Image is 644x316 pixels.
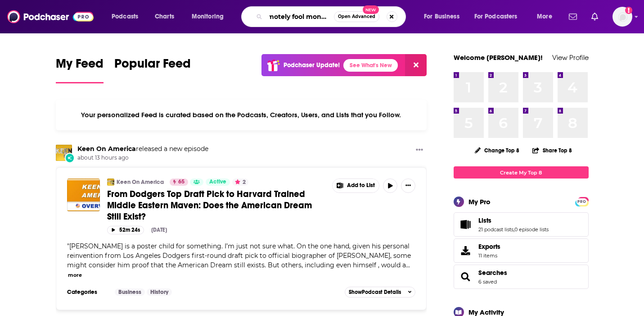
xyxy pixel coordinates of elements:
a: 0 episode lists [514,226,549,233]
p: Podchaser Update! [284,61,340,69]
button: Share Top 8 [532,142,572,159]
a: From Dodgers Top Draft Pick to Harvard Trained Middle Eastern Maven: Does the American Dream Stil... [107,188,326,222]
button: open menu [418,9,471,24]
h3: released a new episode [77,145,208,153]
img: Keen On America [107,179,114,186]
span: More [537,10,552,23]
button: Open AdvancedNew [334,11,379,22]
div: Your personalized Feed is curated based on the Podcasts, Creators, Users, and Lists that you Follow. [56,100,427,130]
a: 65 [170,179,188,186]
button: Show More Button [412,145,427,156]
a: Active [206,179,230,186]
a: Keen On America [77,145,136,153]
a: Show notifications dropdown [588,9,602,24]
span: Podcasts [112,10,138,23]
span: [PERSON_NAME] is a poster child for something. I’m just not sure what. On the one hand, given his... [67,242,411,269]
a: Lists [457,218,475,231]
span: Popular Feed [114,56,191,77]
a: Show notifications dropdown [565,9,581,24]
button: Show profile menu [612,7,632,27]
span: For Business [424,10,459,23]
a: Lists [478,216,549,224]
a: My Feed [56,56,104,83]
button: Show More Button [401,179,415,193]
span: , [513,226,514,233]
a: Popular Feed [114,56,191,83]
button: open menu [185,9,235,24]
span: 65 [178,178,185,187]
button: open menu [468,9,531,24]
a: Searches [457,270,475,283]
a: Welcome [PERSON_NAME]! [454,53,543,62]
div: New Episode [65,153,75,163]
span: My Feed [56,56,104,77]
a: History [147,289,172,296]
a: Searches [478,269,507,277]
span: Open Advanced [338,14,375,19]
span: Lists [454,212,589,237]
button: 2 [232,179,248,186]
button: 52m 24s [107,226,144,234]
button: Show More Button [333,179,379,192]
span: Logged in as megcassidy [612,7,632,27]
div: [DATE] [151,227,167,233]
a: PRO [576,198,587,205]
span: Add to List [347,182,375,189]
span: Charts [155,10,174,23]
a: Charts [149,9,180,24]
span: Lists [478,216,491,224]
button: open menu [105,9,150,24]
a: 21 podcast lists [478,226,513,233]
span: New [363,5,379,14]
a: 6 saved [478,279,497,285]
input: Search podcasts, credits, & more... [266,9,334,24]
button: ShowPodcast Details [345,287,416,298]
span: ... [406,261,410,269]
span: Searches [454,265,589,289]
span: Exports [457,244,475,257]
button: Change Top 8 [469,145,525,156]
img: Keen On America [56,145,72,161]
a: See What's New [343,59,398,72]
h3: Categories [67,289,108,296]
div: My Pro [468,197,491,206]
span: Show Podcast Details [349,289,401,295]
svg: Add a profile image [625,7,632,14]
img: From Dodgers Top Draft Pick to Harvard Trained Middle Eastern Maven: Does the American Dream Stil... [67,179,100,211]
span: PRO [576,198,587,205]
span: For Podcasters [474,10,518,23]
span: From Dodgers Top Draft Pick to Harvard Trained Middle Eastern Maven: Does the American Dream Stil... [107,188,312,222]
img: Podchaser - Follow, Share and Rate Podcasts [7,8,94,25]
div: Search podcasts, credits, & more... [250,6,414,27]
a: Create My Top 8 [454,166,589,179]
span: Exports [478,243,500,251]
a: Exports [454,238,589,263]
span: Monitoring [192,10,224,23]
a: View Profile [552,53,589,62]
span: 11 items [478,252,500,259]
span: Active [209,178,226,187]
span: " [67,242,411,269]
img: User Profile [612,7,632,27]
span: about 13 hours ago [77,154,208,162]
button: open menu [531,9,563,24]
button: more [68,271,82,279]
a: Keen On America [117,179,164,186]
a: Business [115,289,145,296]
